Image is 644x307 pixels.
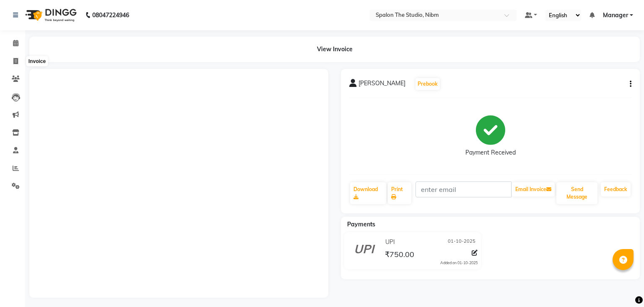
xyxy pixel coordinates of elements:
[21,3,79,27] img: logo
[347,220,375,228] span: Payments
[415,181,512,197] input: enter email
[388,182,411,204] a: Print
[465,148,516,157] div: Payment Received
[609,273,636,299] iframe: chat widget
[350,182,386,204] a: Download
[92,3,129,27] b: 08047224946
[603,11,628,20] span: Manager
[440,260,478,266] div: Added on 01-10-2025
[358,79,405,91] span: [PERSON_NAME]
[512,182,555,197] button: Email Invoice
[385,249,414,261] span: ₹750.00
[385,238,395,247] span: UPI
[556,182,597,204] button: Send Message
[26,56,48,66] div: Invoice
[29,37,640,62] div: View Invoice
[448,238,475,247] span: 01-10-2025
[415,78,440,90] button: Prebook
[601,182,631,197] a: Feedback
